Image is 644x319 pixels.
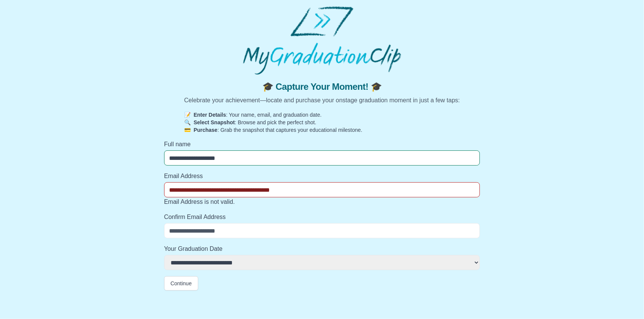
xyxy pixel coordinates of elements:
p: : Your name, email, and graduation date. [184,111,460,119]
label: Full name [164,140,480,149]
strong: Purchase [194,127,218,133]
span: 🎓 Capture Your Moment! 🎓 [184,81,460,93]
img: MyGraduationClip [243,6,401,75]
span: 💳 [184,127,191,133]
span: Email Address is not valid. [164,199,235,205]
button: Continue [164,276,198,291]
p: : Browse and pick the perfect shot. [184,119,460,126]
label: Your Graduation Date [164,244,480,253]
strong: Enter Details [194,112,226,118]
strong: Select Snapshot [194,119,235,125]
label: Email Address [164,172,480,181]
label: Confirm Email Address [164,213,480,222]
span: 🔍 [184,119,191,125]
p: Celebrate your achievement—locate and purchase your onstage graduation moment in just a few taps: [184,96,460,105]
span: 📝 [184,112,191,118]
p: : Grab the snapshot that captures your educational milestone. [184,126,460,134]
